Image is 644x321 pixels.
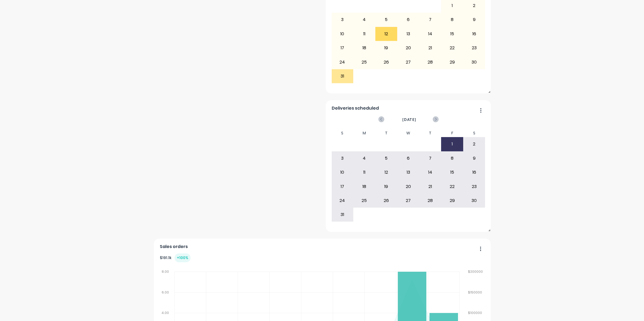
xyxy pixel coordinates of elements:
div: 12 [376,166,397,179]
div: 25 [354,194,375,207]
div: 30 [463,55,485,69]
div: 3 [332,151,353,165]
div: 21 [420,41,441,55]
div: 12 [376,27,397,41]
div: M [353,129,375,137]
div: 5 [376,13,397,26]
tspan: 8.00 [162,269,169,274]
tspan: $200000 [468,269,483,274]
div: 20 [397,41,419,55]
div: 31 [332,208,353,221]
div: 28 [420,55,441,69]
div: S [331,129,354,137]
div: S [463,129,485,137]
tspan: $100000 [468,310,482,315]
div: 7 [420,13,441,26]
div: 17 [332,41,353,55]
div: 29 [441,55,463,69]
div: 18 [354,180,375,193]
div: 16 [463,166,485,179]
div: 23 [463,180,485,193]
div: 26 [376,55,397,69]
div: 19 [376,180,397,193]
div: 9 [463,151,485,165]
div: 19 [376,41,397,55]
div: 27 [397,55,419,69]
div: 3 [332,13,353,26]
div: 18 [354,41,375,55]
div: T [419,129,441,137]
span: [DATE] [402,116,416,122]
div: F [441,129,463,137]
div: 17 [332,180,353,193]
div: 16 [463,27,485,41]
div: 28 [420,194,441,207]
div: 13 [397,166,419,179]
div: 22 [441,180,463,193]
div: 24 [332,194,353,207]
div: 6 [397,151,419,165]
div: 26 [376,194,397,207]
div: 31 [332,69,353,83]
div: 24 [332,55,353,69]
span: Deliveries scheduled [332,105,379,111]
tspan: 4.00 [161,310,169,315]
div: 10 [332,27,353,41]
span: Sales orders [160,243,188,250]
div: 30 [463,194,485,207]
tspan: 6.00 [162,290,169,295]
div: 25 [354,55,375,69]
div: 8 [441,151,463,165]
div: 5 [376,151,397,165]
div: 21 [420,180,441,193]
div: 29 [441,194,463,207]
div: 10 [332,166,353,179]
div: 1 [441,137,463,151]
div: 13 [397,27,419,41]
div: 9 [463,13,485,26]
div: 14 [420,27,441,41]
div: 6 [397,13,419,26]
div: 23 [463,41,485,55]
div: 7 [420,151,441,165]
div: 15 [441,166,463,179]
div: 22 [441,41,463,55]
div: 20 [397,180,419,193]
div: 2 [463,137,485,151]
div: 27 [397,194,419,207]
tspan: $150000 [468,290,482,295]
div: 4 [354,13,375,26]
div: W [397,129,419,137]
div: 8 [441,13,463,26]
div: 11 [354,166,375,179]
div: 4 [354,151,375,165]
div: 15 [441,27,463,41]
div: $ 191.1k [160,253,191,262]
div: + 100 % [175,253,191,262]
div: 14 [420,166,441,179]
div: 11 [354,27,375,41]
div: T [375,129,397,137]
